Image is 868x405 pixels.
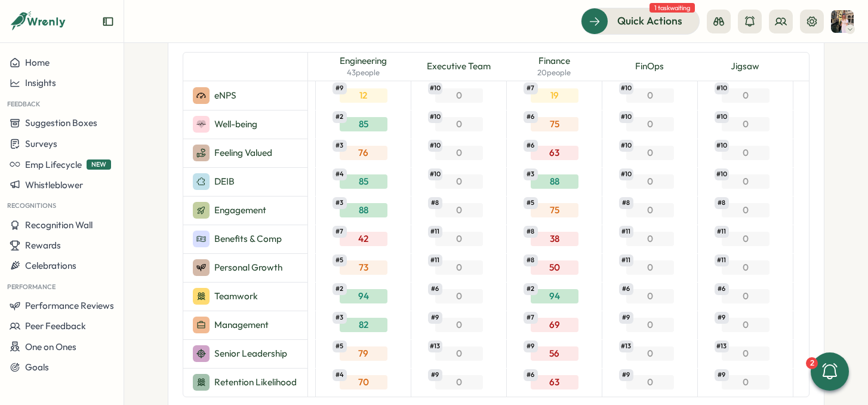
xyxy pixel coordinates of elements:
[25,117,97,128] span: Suggestion Boxes
[25,138,57,149] span: Surveys
[333,111,347,123] span: # 2
[626,174,674,189] div: 0
[340,117,387,131] div: 85
[715,111,729,123] span: # 10
[25,260,76,271] span: Celebrations
[333,254,347,266] span: # 5
[428,197,442,209] span: # 8
[715,369,729,381] span: # 9
[619,197,633,209] span: # 8
[626,346,674,361] div: 0
[715,254,729,266] span: # 11
[531,232,578,246] div: 38
[428,111,442,123] span: # 10
[214,175,235,188] p: DEIB
[626,318,674,332] div: 0
[524,312,538,324] span: # 7
[531,346,578,361] div: 56
[524,82,538,94] span: # 7
[25,179,83,191] span: Whistleblower
[428,340,442,352] span: # 13
[340,232,387,246] div: 42
[428,140,442,152] span: # 10
[722,117,769,131] div: 0
[428,312,442,324] span: # 9
[531,146,578,160] div: 63
[715,197,729,209] span: # 8
[619,254,633,266] span: # 11
[626,289,674,303] div: 0
[340,260,387,275] div: 73
[538,54,570,67] span: Finance
[435,260,483,275] div: 0
[25,300,114,311] span: Performance Reviews
[435,318,483,332] div: 0
[715,168,729,180] span: # 10
[524,111,538,123] span: # 6
[333,312,347,324] span: # 3
[340,174,387,189] div: 85
[722,203,769,217] div: 0
[531,318,578,332] div: 69
[722,289,769,303] div: 0
[619,226,633,238] span: # 11
[715,82,729,94] span: # 10
[214,376,297,389] p: Retention Likelihood
[715,340,729,352] span: # 13
[214,146,272,159] p: Feeling Valued
[626,375,674,389] div: 0
[214,347,287,360] p: Senior Leadership
[581,8,700,34] button: Quick Actions
[435,146,483,160] div: 0
[214,204,266,217] p: Engagement
[722,346,769,361] div: 0
[428,369,442,381] span: # 9
[626,260,674,275] div: 0
[340,289,387,303] div: 94
[435,289,483,303] div: 0
[25,77,56,88] span: Insights
[626,117,674,131] div: 0
[715,140,729,152] span: # 10
[619,340,633,352] span: # 13
[428,82,442,94] span: # 10
[806,357,818,369] div: 2
[531,88,578,103] div: 19
[428,226,442,238] span: # 11
[333,82,347,94] span: # 9
[531,203,578,217] div: 75
[617,13,682,29] span: Quick Actions
[524,369,538,381] span: # 6
[340,318,387,332] div: 82
[650,3,695,13] span: 1 task waiting
[214,232,282,246] p: Benefits & Comp
[428,254,442,266] span: # 11
[428,283,442,295] span: # 6
[340,203,387,217] div: 88
[715,312,729,324] span: # 9
[722,375,769,389] div: 0
[722,88,769,103] div: 0
[619,312,633,324] span: # 9
[531,375,578,389] div: 63
[435,203,483,217] div: 0
[722,260,769,275] div: 0
[722,146,769,160] div: 0
[102,16,114,27] button: Expand sidebar
[340,375,387,389] div: 70
[214,318,269,332] p: Management
[619,111,633,123] span: # 10
[626,232,674,246] div: 0
[427,60,491,73] span: Executive Team
[25,159,82,170] span: Emp Lifecycle
[635,60,664,73] span: FinOps
[524,226,538,238] span: # 8
[25,219,93,231] span: Recognition Wall
[626,146,674,160] div: 0
[619,82,633,94] span: # 10
[333,168,347,180] span: # 4
[731,60,759,73] span: Jigsaw
[715,226,729,238] span: # 11
[722,318,769,332] div: 0
[435,346,483,361] div: 0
